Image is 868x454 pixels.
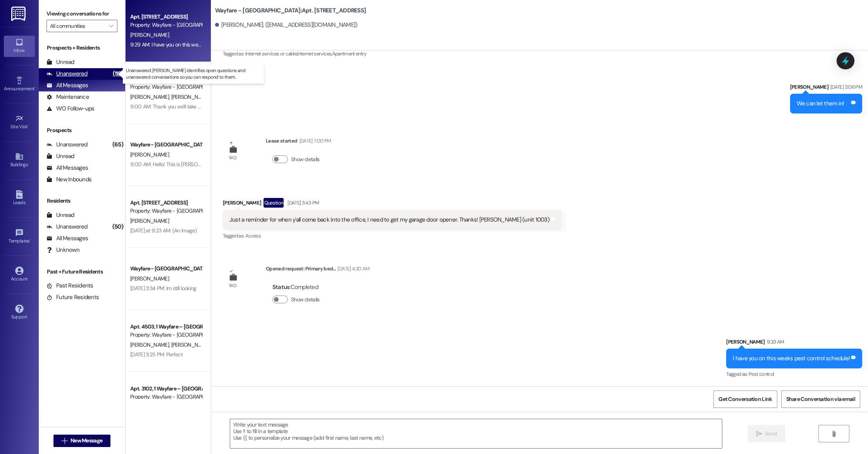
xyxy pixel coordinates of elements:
span: Pest control [749,371,774,377]
div: Tagged as: [223,230,562,241]
span: Send [765,430,777,438]
a: Leads [4,188,35,209]
div: Property: Wayfare - [GEOGRAPHIC_DATA] [130,21,202,29]
i:  [756,431,762,437]
span: [PERSON_NAME] [130,275,169,282]
div: Unanswered [46,141,88,149]
img: ResiDesk Logo [11,7,27,21]
div: Tagged as: [726,368,862,380]
a: Buildings [4,150,35,171]
a: Account [4,264,35,285]
span: [PERSON_NAME] [130,93,171,100]
button: Send [748,425,785,442]
span: • [28,123,29,128]
div: WO Follow-ups [46,105,94,113]
label: Show details [291,155,320,163]
div: WO [229,154,236,162]
div: Wayfare - [GEOGRAPHIC_DATA] [130,141,202,149]
div: We can let them in! [797,100,844,108]
div: Maintenance [46,93,89,101]
div: Prospects [39,126,125,134]
div: All Messages [46,164,88,172]
input: All communities [50,20,105,32]
div: Past + Future Residents [39,268,125,276]
div: All Messages [46,81,88,89]
b: Wayfare - [GEOGRAPHIC_DATA]: Apt. [STREET_ADDRESS] [215,7,366,15]
div: [PERSON_NAME]. ([EMAIL_ADDRESS][DOMAIN_NAME]) [215,21,358,29]
div: [PERSON_NAME] [223,198,562,210]
div: [DATE] 3:34 PM: Im still looking [130,285,196,292]
div: Unanswered [46,70,88,78]
div: [DATE] 3:25 PM: Perfect [130,351,183,358]
div: (50) [110,221,125,233]
div: Past Residents [46,282,93,290]
span: [PERSON_NAME] [130,31,169,38]
div: Future Residents [46,293,99,301]
div: 9:00 AM: Thank you we'll take care of it [130,103,217,110]
span: [PERSON_NAME] [130,217,169,224]
span: [PERSON_NAME] [130,341,171,348]
a: Support [4,302,35,323]
button: Share Conversation via email [781,390,860,408]
div: I have you on this weeks pest control schedule! [733,354,850,363]
div: [DATE] at 9:23 AM: (An Image) [130,227,197,234]
span: Share Conversation via email [786,395,855,403]
div: Property: Wayfare - [GEOGRAPHIC_DATA] [130,393,202,401]
span: Access [245,232,261,239]
div: [DATE] 3:43 PM [286,199,319,207]
a: Site Visit • [4,112,35,133]
button: New Message [53,435,111,447]
div: Unread [46,211,74,219]
div: 9:00 AM: Hello! This is [PERSON_NAME] with Wayfare [GEOGRAPHIC_DATA] Apartments. I just wanted to... [130,161,794,168]
div: Wayfare - [GEOGRAPHIC_DATA] [130,265,202,273]
div: Unanswered [46,223,88,231]
span: [PERSON_NAME] [130,151,169,158]
label: Show details [291,296,320,304]
div: Property: Wayfare - [GEOGRAPHIC_DATA] [130,331,202,339]
span: [PERSON_NAME] [171,93,210,100]
div: Prospects + Residents [39,44,125,52]
b: Status [272,283,290,291]
div: [DATE] 3:06 PM [828,83,862,91]
span: Apartment entry [332,50,367,57]
i:  [109,23,113,29]
i:  [62,438,67,444]
div: Unknown [46,246,79,254]
div: Residents [39,197,125,205]
div: Apt. 4503, 1 Wayfare – [GEOGRAPHIC_DATA] [130,323,202,331]
div: 9:29 AM [765,338,784,346]
div: Apt. [STREET_ADDRESS] [130,13,202,21]
div: 9:29 AM: I have you on this weeks pest control schedule! [130,41,257,48]
div: All Messages [46,234,88,242]
div: [DATE] 7:00 PM [298,137,331,145]
div: Unread [46,58,74,66]
div: New Inbounds [46,175,91,184]
div: Apt. 3102, 1 Wayfare – [GEOGRAPHIC_DATA] [130,385,202,393]
a: Inbox [4,36,35,57]
span: Internet services , [297,50,332,57]
button: Get Conversation Link [713,390,777,408]
div: : Completed [272,281,323,293]
label: Viewing conversations for [46,8,117,20]
div: Property: Wayfare - [GEOGRAPHIC_DATA] [130,207,202,215]
div: Apt. [STREET_ADDRESS] [130,199,202,207]
span: • [34,85,36,90]
div: Property: Wayfare - [GEOGRAPHIC_DATA] [130,83,202,91]
span: • [30,237,31,242]
div: Opened request: Primary bed... [266,265,369,275]
div: [DATE] 4:20 AM [336,265,369,273]
span: Internet services or cable , [245,50,297,57]
div: [PERSON_NAME] [790,83,862,94]
div: Tagged as: [223,48,606,59]
div: WO [229,282,236,290]
div: [PERSON_NAME] [726,338,862,349]
a: Templates • [4,226,35,247]
div: (65) [110,139,125,151]
span: Get Conversation Link [718,395,772,403]
div: (115) [111,68,125,80]
div: Lease started [266,137,331,148]
i:  [831,431,837,437]
div: Question [263,198,284,208]
div: Unread [46,152,74,160]
div: Just a reminder for when y'all come back into the office, I need to get my garage door opener. Th... [229,216,549,224]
